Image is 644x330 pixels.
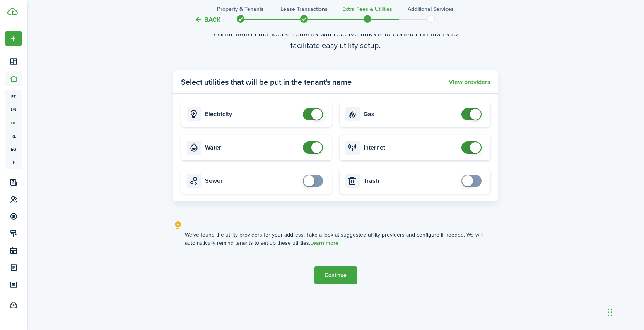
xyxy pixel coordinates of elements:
panel-main-title: Select utilities that will be put in the tenant's name [181,76,352,88]
a: eq [5,143,22,156]
explanation-description: We've found the utility providers for your address. Take a look at suggested utility providers an... [185,231,498,247]
a: un [5,103,22,116]
img: TenantCloud [7,8,18,15]
h3: Lease Transactions [280,5,328,13]
a: pt [5,90,22,103]
card-title: Gas [364,111,458,118]
h3: Additional Services [408,5,454,13]
card-title: Water [205,144,299,151]
button: Continue [314,266,357,284]
div: Drag [608,301,612,324]
h3: Extra fees & Utilities [342,5,392,13]
button: Open menu [5,31,22,46]
card-title: Sewer [205,177,299,184]
iframe: Chat Widget [515,246,644,330]
a: kl [5,129,22,143]
a: in [5,156,22,169]
card-title: Electricity [205,111,299,118]
button: View providers [449,79,490,86]
card-title: Trash [364,177,458,184]
h3: Property & Tenants [217,5,264,13]
a: Learn more [310,240,338,246]
a: oc [5,116,22,129]
card-title: Internet [364,144,458,151]
button: Back [195,15,220,24]
i: outline [173,221,183,230]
